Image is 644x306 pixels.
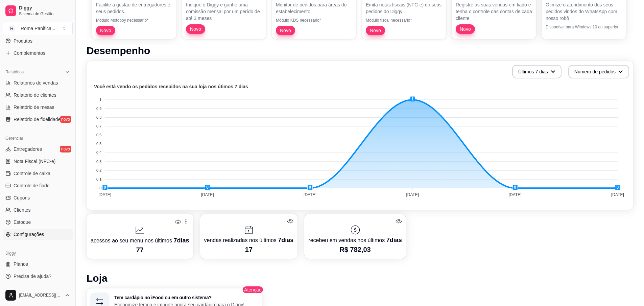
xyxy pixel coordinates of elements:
[186,1,262,22] p: Indique o Diggy e ganhe uma comissão mensal por um perído de até 3 meses
[96,124,101,128] tspan: 0.7
[98,192,111,197] tspan: [DATE]
[14,273,51,280] span: Precisa de ajuda?
[96,160,101,164] tspan: 0.3
[3,156,73,167] a: Nota Fiscal (NFC-e)
[96,18,172,23] p: Módulo Motoboy necessário*
[14,116,61,123] span: Relatório de fidelidade
[276,1,352,15] p: Monitor de pedidos para áreas do estabelecimento
[204,245,294,254] p: 17
[19,5,70,11] span: Diggy
[14,194,30,201] span: Cupons
[114,295,258,300] h3: Tem cardápio no iFood ou em outro sistema?
[87,45,633,57] h1: Desempenho
[14,261,28,267] span: Planos
[14,182,50,189] span: Controle de fiado
[14,79,58,86] span: Relatórios de vendas
[3,259,73,269] a: Planos
[14,219,31,226] span: Estoque
[8,25,15,32] span: R
[3,180,73,191] a: Controle de fiado
[5,69,24,75] span: Relatórios
[173,237,189,244] span: 7 dias
[3,229,73,240] a: Configurações
[14,92,56,98] span: Relatório de clientes
[21,25,55,32] div: Roma Panifica ...
[308,245,402,254] p: R$ 782,03
[3,217,73,228] a: Estoque
[3,22,73,35] button: Select a team
[96,142,101,146] tspan: 0.5
[96,150,101,155] tspan: 0.4
[3,248,73,259] div: Diggy
[242,286,263,294] span: Atenção
[14,146,42,152] span: Entregadores
[3,192,73,203] a: Cupons
[96,133,101,137] tspan: 0.6
[14,170,50,177] span: Controle de caixa
[509,192,522,197] tspan: [DATE]
[91,236,189,245] p: acessos ao seu menu nos últimos
[457,26,474,32] span: Novo
[3,271,73,282] a: Precisa de ajuda?
[96,107,101,111] tspan: 0.9
[406,192,419,197] tspan: [DATE]
[456,1,532,22] p: Registre as suas vendas em fiado e tenha o controle das contas de cada cliente
[546,1,622,22] p: Otimize o atendimento dos seus pedidos vindos do WhatsApp com nosso robô
[14,38,32,44] span: Produtos
[3,168,73,179] a: Controle de caixa
[546,24,622,30] p: Disponível para Windows 10 ou superior
[3,205,73,215] a: Clientes
[99,98,101,102] tspan: 1
[367,27,384,34] span: Novo
[3,287,73,303] button: [EMAIL_ADDRESS][DOMAIN_NAME]
[96,168,101,172] tspan: 0.2
[14,207,31,213] span: Clientes
[94,84,248,89] text: Você está vendo os pedidos recebidos na sua loja nos útimos 7 dias
[14,104,54,111] span: Relatório de mesas
[3,3,73,19] a: DiggySistema de Gestão
[568,65,629,78] button: Número de pedidos
[187,26,204,32] span: Novo
[366,18,442,23] p: Módulo fiscal necessário*
[277,27,294,34] span: Novo
[19,292,62,298] span: [EMAIL_ADDRESS][DOMAIN_NAME]
[97,27,114,34] span: Novo
[99,186,101,190] tspan: 0
[96,115,101,119] tspan: 0.8
[87,272,633,284] h1: Loja
[14,231,44,238] span: Configurações
[3,36,73,46] a: Produtos
[278,237,293,243] span: 7 dias
[3,90,73,100] a: Relatório de clientes
[14,50,45,56] span: Complementos
[3,48,73,58] a: Complementos
[3,77,73,88] a: Relatórios de vendas
[386,237,402,243] span: 7 dias
[96,1,172,15] p: Facilite a gestão de entregadores e seus pedidos.
[308,235,402,245] p: recebeu em vendas nos últimos
[14,158,55,165] span: Nota Fiscal (NFC-e)
[96,177,101,181] tspan: 0.1
[204,235,294,245] p: vendas realizadas nos últimos
[304,192,316,197] tspan: [DATE]
[201,192,214,197] tspan: [DATE]
[91,245,189,255] p: 77
[3,114,73,125] a: Relatório de fidelidadenovo
[19,11,70,17] span: Sistema de Gestão
[3,133,73,144] div: Gerenciar
[3,144,73,155] a: Entregadoresnovo
[611,192,624,197] tspan: [DATE]
[366,1,442,15] p: Emita notas fiscais (NFC-e) do seus pedidos do Diggy
[276,18,352,23] p: Módulo KDS necessário*
[512,65,562,78] button: Últimos 7 dias
[3,102,73,113] a: Relatório de mesas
